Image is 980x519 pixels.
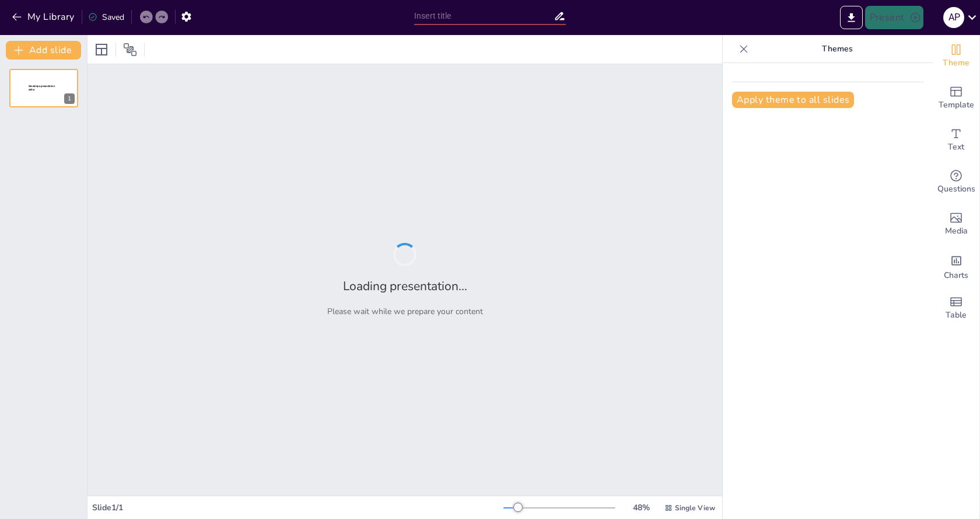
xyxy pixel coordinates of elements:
div: 1 [64,93,75,104]
span: Sendsteps presentation editor [29,85,55,91]
button: Present [865,6,923,29]
h2: Loading presentation... [343,278,467,294]
div: Add ready made slides [933,77,979,119]
p: Themes [753,35,921,63]
div: Slide 1 / 1 [92,502,503,513]
p: Please wait while we prepare your content [327,306,483,317]
span: Template [939,99,974,112]
span: Charts [944,269,968,282]
div: Saved [88,12,124,23]
div: Add a table [933,287,979,329]
div: Layout [92,40,111,59]
button: Add slide [6,41,81,60]
div: A P [943,7,964,28]
div: 1 [9,69,78,107]
div: Add images, graphics, shapes or video [933,203,979,245]
button: My Library [9,8,79,26]
div: 48 % [627,502,655,513]
div: Get real-time input from your audience [933,161,979,203]
div: Add charts and graphs [933,245,979,287]
span: Media [945,225,968,238]
span: Questions [937,183,975,196]
div: Change the overall theme [933,35,979,77]
button: A P [943,6,964,29]
span: Single View [675,503,715,513]
input: Insert title [414,8,554,25]
span: Text [948,141,964,154]
button: Export to PowerPoint [840,6,863,29]
span: Table [946,309,967,322]
span: Theme [943,57,970,69]
button: Apply theme to all slides [732,92,854,108]
div: Add text boxes [933,119,979,161]
span: Position [123,43,137,57]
